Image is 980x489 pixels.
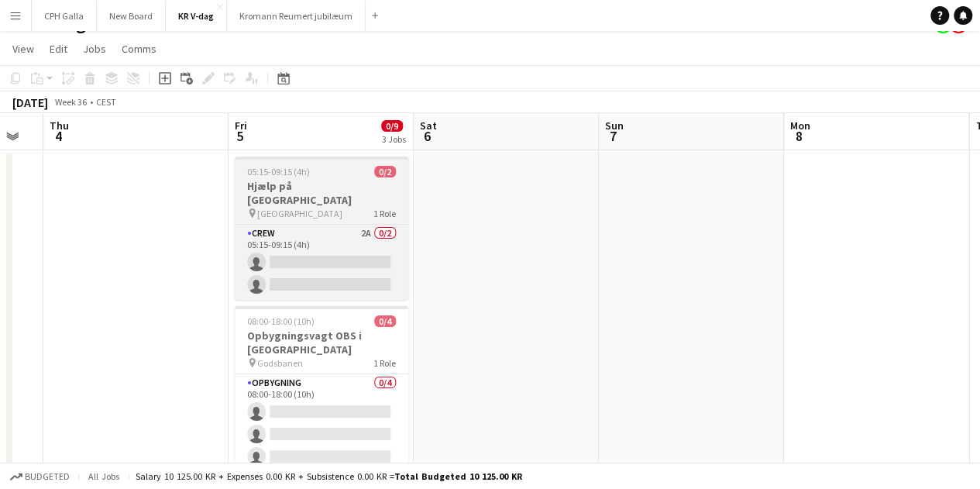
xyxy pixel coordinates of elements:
span: Comms [122,42,156,56]
span: [GEOGRAPHIC_DATA] [257,208,342,219]
span: 7 [603,127,624,145]
span: Total Budgeted 10 125.00 KR [394,470,522,482]
div: Salary 10 125.00 KR + Expenses 0.00 KR + Subsistence 0.00 KR = [136,470,522,482]
button: Kromann Reumert jubilæum [227,1,366,31]
button: KR V-dag [166,1,227,31]
div: 3 Jobs [382,133,406,145]
a: Jobs [77,39,112,59]
a: Edit [43,39,74,59]
span: 1 Role [373,357,396,369]
span: Thu [50,119,69,133]
span: Godsbanen [257,357,303,369]
h3: Opbygningsvagt OBS i [GEOGRAPHIC_DATA] [235,329,408,356]
a: View [6,39,40,59]
span: Sat [420,119,437,133]
h3: Hjælp på [GEOGRAPHIC_DATA] [235,179,408,207]
app-job-card: 05:15-09:15 (4h)0/2Hjælp på [GEOGRAPHIC_DATA] [GEOGRAPHIC_DATA]1 RoleCrew2A0/205:15-09:15 (4h) [235,157,408,300]
a: Comms [115,39,163,59]
span: 4 [47,127,69,145]
span: 05:15-09:15 (4h) [247,166,310,177]
span: View [12,42,34,56]
app-card-role: Crew2A0/205:15-09:15 (4h) [235,225,408,300]
span: Jobs [83,42,106,56]
span: 0/9 [381,120,403,132]
span: 8 [788,127,810,145]
span: 08:00-18:00 (10h) [247,315,315,327]
div: [DATE] [12,95,48,110]
button: New Board [97,1,166,31]
span: Budgeted [25,471,70,482]
span: Mon [790,119,810,133]
span: 0/4 [374,315,396,327]
div: CEST [96,96,116,108]
button: CPH Galla [32,1,97,31]
span: 1 Role [373,208,396,219]
span: Edit [50,42,67,56]
span: 5 [232,127,247,145]
span: 6 [418,127,437,145]
span: 0/2 [374,166,396,177]
span: All jobs [85,470,122,482]
button: Budgeted [8,468,72,485]
span: Sun [605,119,624,133]
span: Fri [235,119,247,133]
span: Week 36 [51,96,90,108]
